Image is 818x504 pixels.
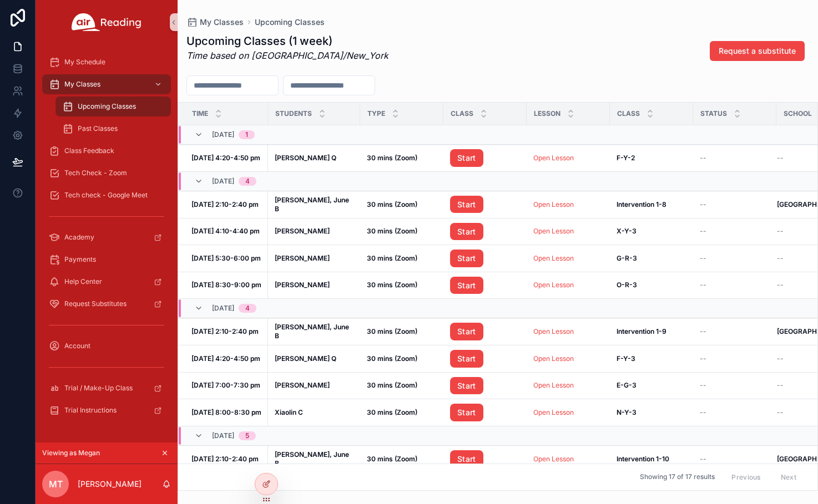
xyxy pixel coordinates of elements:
[64,255,96,264] span: Payments
[533,327,574,335] a: Open Lesson
[191,227,261,236] a: [DATE] 4:10-4:40 pm
[617,109,640,118] span: Class
[367,200,417,208] strong: 30 mins (Zoom)
[450,277,483,294] a: Start
[72,13,142,31] img: App logo
[191,455,259,463] strong: [DATE] 2:10-2:40 pm
[191,408,261,416] strong: [DATE] 8:00-8:30 pm
[42,272,171,292] a: Help Center
[191,154,261,162] a: [DATE] 4:20-4:50 pm
[275,154,354,162] a: [PERSON_NAME] Q
[191,354,260,363] strong: [DATE] 4:20-4:50 pm
[42,250,171,269] a: Payments
[617,354,635,363] strong: F-Y-3
[275,196,354,213] a: [PERSON_NAME], June B
[533,154,574,162] a: Open Lesson
[700,455,770,464] a: --
[55,96,171,116] a: Upcoming Classes
[777,254,784,263] span: --
[367,408,417,416] strong: 30 mins (Zoom)
[191,408,261,417] a: [DATE] 8:00-8:30 pm
[64,299,127,308] span: Request Substitutes
[450,250,483,267] a: Start
[777,381,784,390] span: --
[78,124,118,133] span: Past Classes
[64,191,148,200] span: Tech check - Google Meet
[450,323,520,340] a: Start
[700,227,706,236] span: --
[450,196,520,213] a: Start
[700,354,706,363] span: --
[191,200,261,209] a: [DATE] 2:10-2:40 pm
[777,354,784,363] span: --
[533,200,574,208] a: Open Lesson
[533,227,603,236] a: Open Lesson
[42,227,171,247] a: Academy
[367,154,417,162] strong: 30 mins (Zoom)
[186,50,388,61] em: Time based on [GEOGRAPHIC_DATA]/New_York
[42,449,100,457] span: Viewing as Megan
[245,431,249,440] div: 5
[64,342,90,350] span: Account
[700,381,706,390] span: --
[191,354,261,363] a: [DATE] 4:20-4:50 pm
[533,154,603,162] a: Open Lesson
[533,254,603,263] a: Open Lesson
[450,149,483,167] a: Start
[700,254,770,263] a: --
[450,404,483,421] a: Start
[78,102,136,111] span: Upcoming Classes
[367,109,385,118] span: Type
[450,377,520,395] a: Start
[42,141,171,161] a: Class Feedback
[275,450,354,468] a: [PERSON_NAME], June B
[640,473,715,482] span: Showing 17 of 17 results
[191,200,259,208] strong: [DATE] 2:10-2:40 pm
[700,254,706,263] span: --
[275,354,354,363] a: [PERSON_NAME] Q
[617,200,686,209] a: Intervention 1-8
[533,381,603,390] a: Open Lesson
[533,254,574,262] a: Open Lesson
[212,177,234,186] span: [DATE]
[533,455,574,463] a: Open Lesson
[367,227,417,235] strong: 30 mins (Zoom)
[700,354,770,363] a: --
[617,227,686,236] a: X-Y-3
[700,381,770,390] a: --
[275,227,330,235] strong: [PERSON_NAME]
[191,381,260,389] strong: [DATE] 7:00-7:30 pm
[450,350,483,368] a: Start
[450,149,520,167] a: Start
[617,281,637,289] strong: O-R-3
[533,408,603,417] a: Open Lesson
[367,354,437,363] a: 30 mins (Zoom)
[617,354,686,363] a: F-Y-3
[450,250,520,267] a: Start
[191,327,259,335] strong: [DATE] 2:10-2:40 pm
[367,227,437,236] a: 30 mins (Zoom)
[450,377,483,395] a: Start
[245,130,248,139] div: 1
[275,196,351,213] strong: [PERSON_NAME], June B
[78,478,142,490] p: [PERSON_NAME]
[275,450,351,467] strong: [PERSON_NAME], June B
[450,223,520,241] a: Start
[533,354,574,363] a: Open Lesson
[450,223,483,241] a: Start
[42,378,171,398] a: Trial / Make-Up Class
[617,154,635,162] strong: F-Y-2
[255,17,325,28] span: Upcoming Classes
[191,154,260,162] strong: [DATE] 4:20-4:50 pm
[275,109,312,118] span: Students
[191,381,261,390] a: [DATE] 7:00-7:30 pm
[617,408,637,416] strong: N-Y-3
[784,109,812,118] span: School
[777,227,784,236] span: --
[533,408,574,416] a: Open Lesson
[245,304,250,313] div: 4
[42,400,171,420] a: Trial Instructions
[450,196,483,213] a: Start
[367,254,437,263] a: 30 mins (Zoom)
[64,146,114,155] span: Class Feedback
